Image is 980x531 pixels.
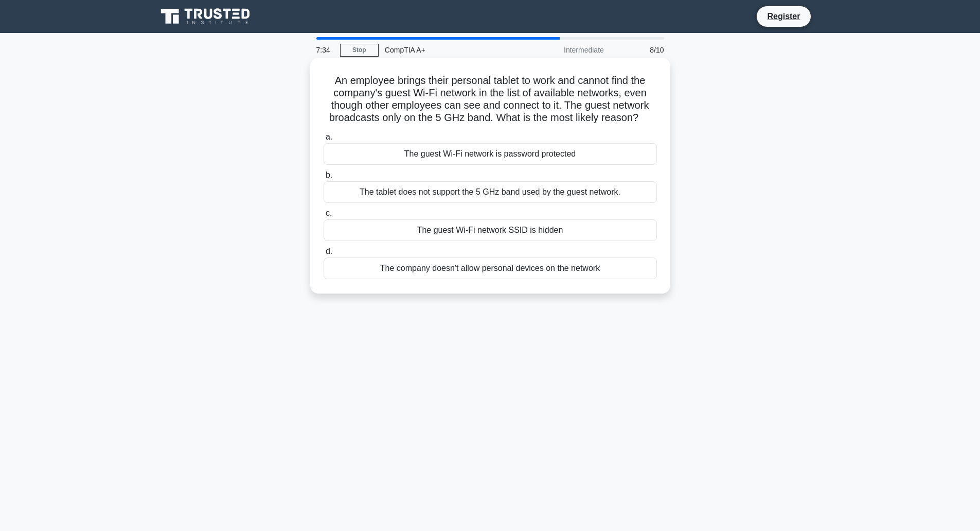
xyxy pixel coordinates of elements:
div: CompTIA A+ [379,40,520,60]
span: d. [326,247,332,255]
div: 8/10 [610,40,670,60]
div: The tablet does not support the 5 GHz band used by the guest network. [324,181,657,203]
span: b. [326,170,332,179]
a: Register [761,10,806,23]
div: 7:34 [310,40,340,60]
h5: An employee brings their personal tablet to work and cannot find the company's guest Wi‑Fi networ... [323,74,658,125]
div: The guest Wi-Fi network is password protected [324,143,657,165]
a: Stop [340,44,379,57]
div: Intermediate [520,40,610,60]
span: a. [326,132,332,141]
span: c. [326,209,332,217]
div: The guest Wi-Fi network SSID is hidden [324,219,657,241]
div: The company doesn't allow personal devices on the network [324,258,657,279]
